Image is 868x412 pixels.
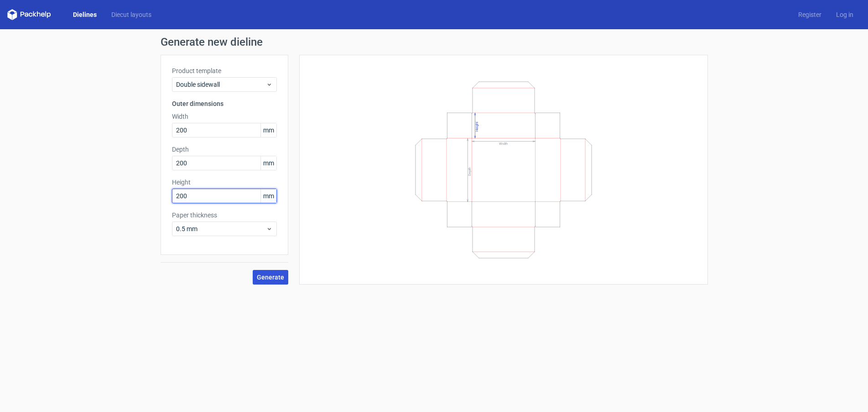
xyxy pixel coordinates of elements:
label: Height [172,178,277,187]
text: Depth [468,167,472,175]
a: Dielines [66,10,104,19]
span: Double sidewall [176,80,266,89]
h1: Generate new dieline [161,37,708,48]
span: Generate [257,274,284,280]
text: Width [499,142,508,146]
span: 0.5 mm [176,224,266,233]
button: Generate [253,270,288,285]
label: Product template [172,66,277,75]
label: Depth [172,145,277,154]
span: mm [260,189,276,203]
label: Paper thickness [172,211,277,220]
a: Diecut layouts [104,10,159,19]
h3: Outer dimensions [172,99,277,108]
text: Height [475,121,479,132]
span: mm [260,156,276,170]
label: Width [172,112,277,121]
a: Register [791,10,829,19]
a: Log in [829,10,861,19]
span: mm [260,123,276,137]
